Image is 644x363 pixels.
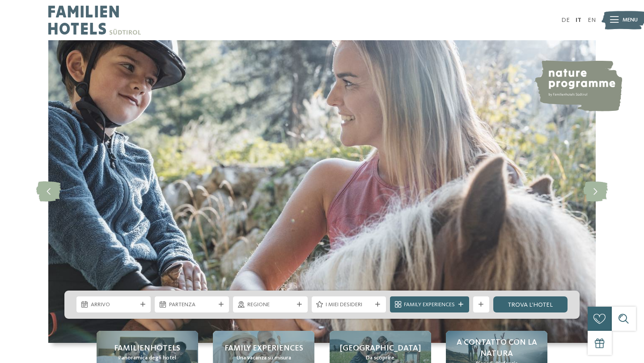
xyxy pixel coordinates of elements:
[534,60,622,111] img: nature programme by Familienhotels Südtirol
[237,354,291,362] span: Una vacanza su misura
[588,17,596,23] a: EN
[623,16,638,24] span: Menu
[561,17,570,23] a: DE
[404,301,455,309] span: Family Experiences
[493,296,568,312] a: trova l’hotel
[119,354,176,362] span: Panoramica degli hotel
[91,301,137,309] span: Arrivo
[340,343,421,354] span: [GEOGRAPHIC_DATA]
[454,337,539,359] span: A contatto con la natura
[114,343,180,354] span: Familienhotels
[225,343,303,354] span: Family experiences
[48,40,596,343] img: Family hotel Alto Adige: the happy family places!
[366,354,394,362] span: Da scoprire
[247,301,293,309] span: Regione
[576,17,581,23] a: IT
[326,301,372,309] span: I miei desideri
[169,301,215,309] span: Partenza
